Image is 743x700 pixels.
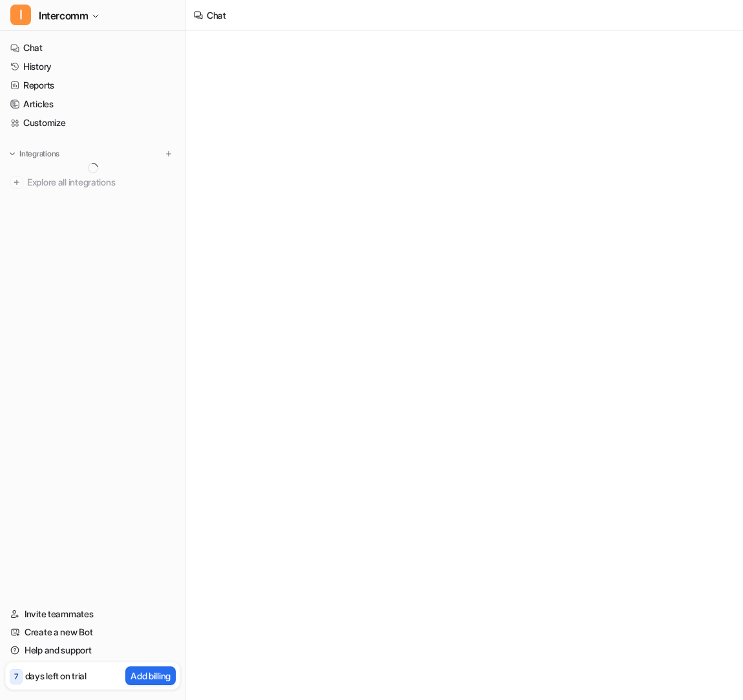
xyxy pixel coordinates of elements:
[164,149,173,158] img: menu_add.svg
[5,76,180,94] a: Reports
[8,149,17,158] img: expand menu
[5,39,180,57] a: Chat
[207,8,226,22] div: Chat
[5,641,180,659] a: Help and support
[14,671,18,683] p: 7
[27,172,175,193] span: Explore all integrations
[25,669,87,683] p: days left on trial
[5,173,180,191] a: Explore all integrations
[125,666,176,685] button: Add billing
[10,5,31,25] span: I
[19,149,59,159] p: Integrations
[10,176,23,189] img: explore all integrations
[5,58,180,76] a: History
[5,95,180,113] a: Articles
[5,147,63,160] button: Integrations
[131,669,171,683] p: Add billing
[5,623,180,641] a: Create a new Bot
[5,605,180,623] a: Invite teammates
[39,6,88,25] span: Intercomm
[5,114,180,132] a: Customize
